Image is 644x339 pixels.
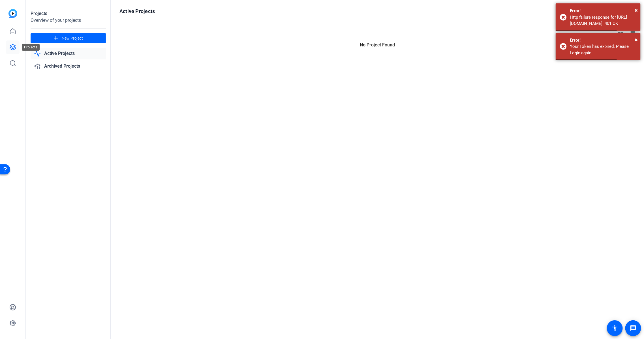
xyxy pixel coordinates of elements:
img: blue-gradient.svg [8,9,17,18]
span: × [635,7,638,14]
button: New Project [31,33,106,43]
span: New Project [62,35,83,41]
div: Projects [22,44,40,51]
div: Error! [570,37,636,44]
a: Archived Projects [31,61,106,72]
button: Close [635,6,638,14]
button: Close [635,35,638,44]
h1: Active Projects [119,8,155,15]
div: Projects [31,10,106,17]
a: Active Projects [31,48,106,59]
div: Http failure response for https://capture.openreel.com/api/filters/project: 401 OK [570,14,636,27]
mat-icon: add [52,35,59,42]
mat-icon: accessibility [611,325,618,332]
mat-icon: message [630,325,637,332]
div: Error! [570,8,636,14]
div: Your Token has expired. Please Login again [570,43,636,56]
div: Overview of your projects [31,17,106,24]
span: × [635,36,638,43]
p: No Project Found [119,42,636,48]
